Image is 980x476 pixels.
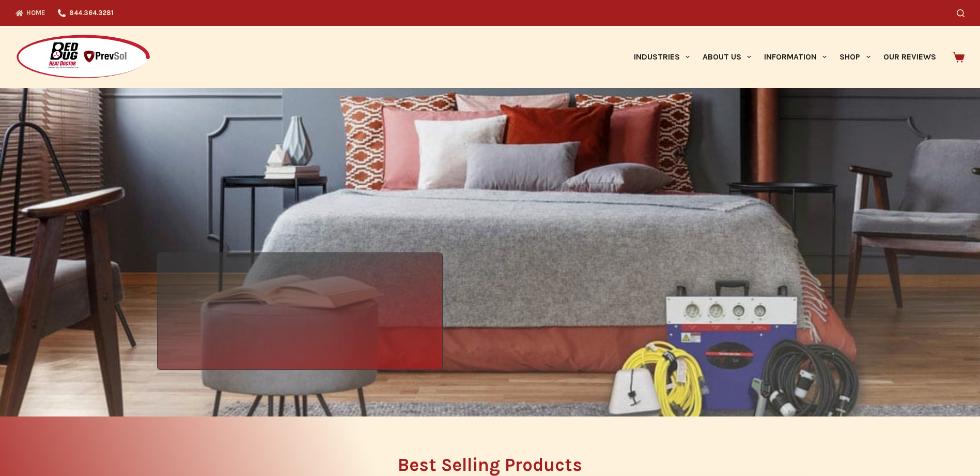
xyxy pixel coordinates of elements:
a: Information [758,26,833,88]
button: Search [957,9,965,17]
a: Shop [833,26,877,88]
a: About Us [696,26,757,88]
img: Prevsol/Bed Bug Heat Doctor [15,34,151,80]
nav: Primary [627,26,942,88]
a: Our Reviews [877,26,942,88]
h2: Best Selling Products [157,456,823,474]
a: Industries [627,26,696,88]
